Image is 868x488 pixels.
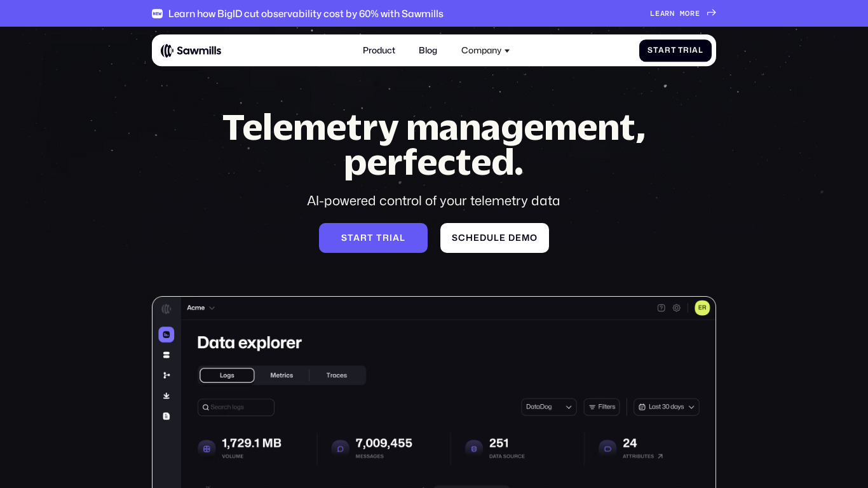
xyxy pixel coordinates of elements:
span: a [393,233,400,243]
span: n [670,9,675,18]
span: e [695,9,700,18]
span: L [650,9,655,18]
span: t [653,46,658,55]
a: Learnmore [650,9,716,18]
span: i [689,46,692,55]
span: r [360,233,367,243]
a: StartTrial [639,39,712,62]
span: o [530,233,538,243]
span: u [487,233,494,243]
div: Company [455,39,517,62]
span: l [400,233,405,243]
span: S [341,233,348,243]
span: r [383,233,390,243]
span: i [390,233,393,243]
a: Scheduledemo [440,223,549,253]
span: e [515,233,522,243]
span: e [473,233,480,243]
span: t [376,233,383,243]
h1: Telemetry management, perfected. [203,109,665,179]
span: r [690,9,695,18]
span: l [494,233,499,243]
span: a [353,233,360,243]
span: l [698,46,703,55]
div: Learn how BigID cut observability cost by 60% with Sawmills [168,8,444,19]
span: t [348,233,354,243]
a: Blog [412,39,444,62]
span: d [480,233,487,243]
span: S [648,46,653,55]
span: e [499,233,506,243]
div: AI-powered control of your telemetry data [203,192,665,210]
span: h [466,233,473,243]
span: o [685,9,690,18]
a: Product [356,39,401,62]
span: e [655,9,660,18]
span: c [458,233,466,243]
span: a [692,46,698,55]
div: Company [461,45,501,55]
span: m [522,233,530,243]
span: t [671,46,676,55]
span: r [665,9,670,18]
span: d [508,233,515,243]
span: T [678,46,683,55]
a: Starttrial [319,223,428,253]
span: S [452,233,458,243]
span: t [367,233,374,243]
span: m [680,9,685,18]
span: r [665,46,671,55]
span: a [660,9,665,18]
span: a [658,46,665,55]
span: r [683,46,689,55]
